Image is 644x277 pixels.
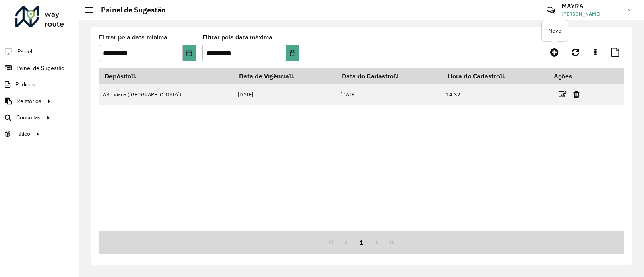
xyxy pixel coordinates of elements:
[233,68,336,84] th: Data de Vigência
[17,64,64,72] span: Painel de Sugestão
[354,235,369,250] button: 1
[202,33,272,42] label: Filtrar pela data máxima
[183,45,196,61] button: Choose Date
[559,89,567,100] a: Editar
[99,68,233,84] th: Depósito
[16,113,41,122] span: Consultas
[99,33,167,42] label: Filtrar pela data mínima
[15,80,35,89] span: Pedidos
[99,84,233,105] td: AS - Viana ([GEOGRAPHIC_DATA])
[17,97,41,105] span: Relatórios
[93,6,165,14] h2: Painel de Sugestão
[286,45,299,61] button: Choose Date
[573,89,580,100] a: Excluir
[548,68,597,84] th: Ações
[542,20,568,41] div: Novo
[15,130,30,138] span: Tático
[17,47,32,56] span: Painel
[233,84,336,105] td: [DATE]
[442,68,548,84] th: Hora do Cadastro
[442,84,548,105] td: 14:32
[542,2,559,19] a: Contato Rápido
[336,68,442,84] th: Data do Cadastro
[336,84,442,105] td: [DATE]
[561,10,622,18] span: [PERSON_NAME]
[561,2,622,10] h3: MAYRA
